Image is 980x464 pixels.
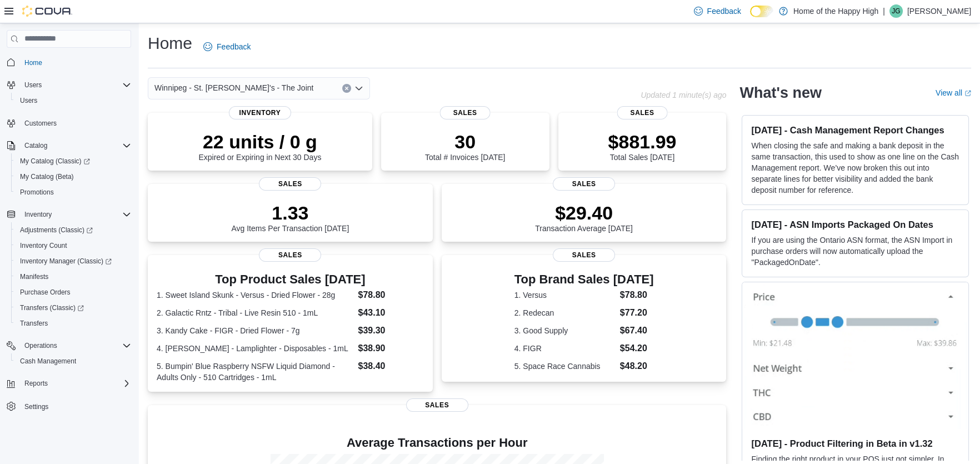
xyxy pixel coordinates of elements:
[11,169,136,184] button: My Catalog (Beta)
[20,56,131,69] span: Home
[231,202,349,233] div: Avg Items Per Transaction [DATE]
[16,286,131,299] span: Purchase Orders
[20,303,84,312] span: Transfers (Classic)
[16,255,131,268] span: Inventory Manager (Classic)
[24,58,42,67] span: Home
[11,222,136,238] a: Adjustments (Classic)
[16,270,131,283] span: Manifests
[16,239,131,252] span: Inventory Count
[889,4,903,18] div: Jada Gibbs
[20,172,74,181] span: My Catalog (Beta)
[514,290,616,301] dt: 1. Versus
[620,360,654,373] dd: $48.20
[514,343,616,354] dt: 4. FIGR
[16,154,131,168] span: My Catalog (Classic)
[2,77,136,93] button: Users
[11,269,136,285] button: Manifests
[535,202,633,233] div: Transaction Average [DATE]
[259,248,321,262] span: Sales
[20,139,131,152] span: Catalog
[11,153,136,169] a: My Catalog (Classic)
[2,54,136,71] button: Home
[20,117,61,130] a: Customers
[11,93,136,108] button: Users
[936,88,971,97] a: View allExternal link
[16,255,116,268] a: Inventory Manager (Classic)
[750,6,773,17] input: Dark Mode
[707,6,741,17] span: Feedback
[20,241,67,250] span: Inventory Count
[198,131,321,153] p: 22 units / 0 g
[425,131,505,153] p: 30
[24,141,47,150] span: Catalog
[24,210,52,219] span: Inventory
[739,84,821,102] h2: What's new
[7,50,131,443] nav: Complex example
[148,32,192,54] h1: Home
[11,300,136,316] a: Transfers (Classic)
[16,286,75,299] a: Purchase Orders
[641,91,726,99] p: Updated 1 minute(s) ago
[20,78,131,92] span: Users
[16,154,94,168] a: My Catalog (Classic)
[16,186,58,199] a: Promotions
[620,288,654,302] dd: $78.80
[425,131,505,162] div: Total # Invoices [DATE]
[24,119,57,128] span: Customers
[535,202,633,224] p: $29.40
[358,288,424,302] dd: $78.80
[20,272,48,281] span: Manifests
[751,219,959,230] h3: [DATE] - ASN Imports Packaged On Dates
[16,170,78,183] a: My Catalog (Beta)
[16,355,81,368] a: Cash Management
[157,325,354,336] dt: 3. Kandy Cake - FIGR - Dried Flower - 7g
[514,361,616,372] dt: 5. Space Race Cannabis
[20,78,46,92] button: Users
[11,238,136,253] button: Inventory Count
[2,338,136,353] button: Operations
[514,273,654,286] h3: Top Brand Sales [DATE]
[20,139,52,152] button: Catalog
[751,438,959,449] h3: [DATE] - Product Filtering in Beta in v1.32
[20,319,48,328] span: Transfers
[20,339,62,352] button: Operations
[751,235,959,268] p: If you are using the Ontario ASN format, the ASN Import in purchase orders will now automatically...
[354,84,363,93] button: Open list of options
[259,177,321,191] span: Sales
[20,357,76,366] span: Cash Management
[751,140,959,196] p: When closing the safe and making a bank deposit in the same transaction, this used to show as one...
[20,257,112,266] span: Inventory Manager (Classic)
[883,4,885,18] p: |
[342,84,351,93] button: Clear input
[617,106,668,119] span: Sales
[22,6,72,17] img: Cova
[20,377,131,390] span: Reports
[16,355,131,368] span: Cash Management
[20,56,47,69] a: Home
[20,377,52,390] button: Reports
[157,436,717,450] h4: Average Transactions per Hour
[16,186,131,199] span: Promotions
[20,288,71,297] span: Purchase Orders
[620,324,654,337] dd: $67.40
[892,4,900,18] span: JG
[2,115,136,131] button: Customers
[16,239,72,252] a: Inventory Count
[20,399,131,413] span: Settings
[157,290,354,301] dt: 1. Sweet Island Skunk - Versus - Dried Flower - 28g
[157,361,354,383] dt: 5. Bumpin' Blue Raspberry NSFW Liquid Diamond - Adults Only - 510 Cartridges - 1mL
[440,106,491,119] span: Sales
[20,116,131,130] span: Customers
[16,94,42,107] a: Users
[154,81,313,94] span: Winnipeg - St. [PERSON_NAME]'s - The Joint
[157,343,354,354] dt: 4. [PERSON_NAME] - Lamplighter - Disposables - 1mL
[217,41,251,52] span: Feedback
[24,402,48,411] span: Settings
[406,398,468,412] span: Sales
[16,301,88,315] a: Transfers (Classic)
[514,307,616,318] dt: 2. Redecan
[793,4,878,18] p: Home of the Happy High
[751,124,959,136] h3: [DATE] - Cash Management Report Changes
[553,177,615,191] span: Sales
[199,36,255,58] a: Feedback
